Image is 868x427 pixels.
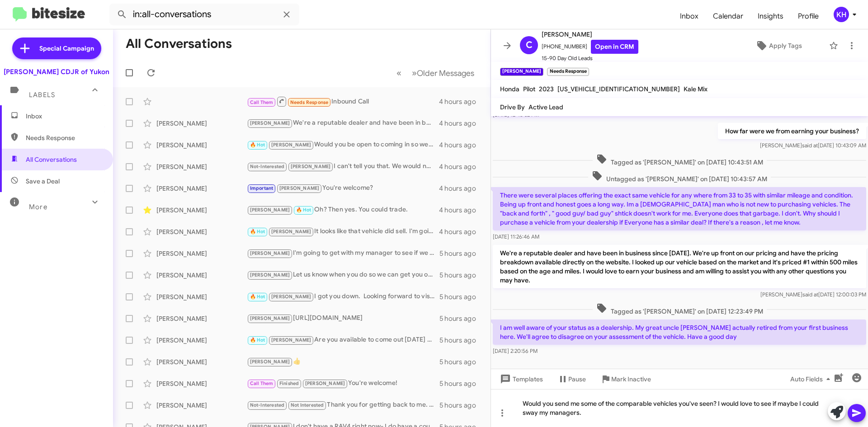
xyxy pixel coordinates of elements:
[491,389,868,427] div: Would you send me some of the comparable vehicles you've seen? I would love to see if maybe I cou...
[156,227,247,236] div: [PERSON_NAME]
[250,272,290,278] span: [PERSON_NAME]
[250,380,274,386] span: Call Them
[391,64,407,82] button: Previous
[498,371,543,387] span: Templates
[247,335,439,345] div: Are you available to come out [DATE] or [DATE]?
[247,96,439,107] div: Inbound Call
[439,206,483,215] div: 4 hours ago
[439,184,483,193] div: 4 hours ago
[542,54,638,63] span: 15-90 Day Old Leads
[593,303,767,316] span: Tagged as '[PERSON_NAME]' on [DATE] 12:23:49 PM
[406,64,480,82] button: Next
[750,3,791,29] span: Insights
[250,250,290,256] span: [PERSON_NAME]
[250,207,290,213] span: [PERSON_NAME]
[156,401,247,410] div: [PERSON_NAME]
[250,402,285,408] span: Not-Interested
[396,67,401,79] span: «
[39,44,94,53] span: Special Campaign
[247,205,439,215] div: Oh? Then yes. You could trade.
[279,380,299,386] span: Finished
[26,155,77,164] span: All Conversations
[156,271,247,280] div: [PERSON_NAME]
[732,38,825,54] button: Apply Tags
[26,112,103,121] span: Inbox
[271,294,311,300] span: [PERSON_NAME]
[156,357,247,366] div: [PERSON_NAME]
[156,119,247,128] div: [PERSON_NAME]
[126,37,232,51] h1: All Conversations
[439,119,483,128] div: 4 hours ago
[834,7,849,22] div: KH
[500,85,519,93] span: Honda
[673,3,706,29] a: Inbox
[493,347,538,354] span: [DATE] 2:20:56 PM
[439,271,483,280] div: 5 hours ago
[26,133,103,142] span: Needs Response
[439,162,483,171] div: 4 hours ago
[493,245,866,288] p: We're a reputable dealer and have been in business since [DATE]. We're up front on our pricing an...
[26,177,60,186] span: Save a Deal
[500,68,543,76] small: [PERSON_NAME]
[439,314,483,323] div: 5 hours ago
[291,402,324,408] span: Not Interested
[439,292,483,301] div: 5 hours ago
[593,371,658,387] button: Mark Inactive
[539,85,554,93] span: 2023
[417,68,474,78] span: Older Messages
[4,67,109,76] div: [PERSON_NAME] CDJR of Yukon
[247,248,439,258] div: I'm going to get with my manager to see if we can do any better. How far off were we with your tr...
[593,154,767,167] span: Tagged as '[PERSON_NAME]' on [DATE] 10:43:51 AM
[493,319,866,345] p: I am well aware of your status as a dealership. My great uncle [PERSON_NAME] actually retired fro...
[684,85,708,93] span: Kale Mix
[439,379,483,388] div: 5 hours ago
[591,40,638,54] a: Open in CRM
[156,184,247,193] div: [PERSON_NAME]
[802,291,818,298] span: said at
[247,118,439,128] div: We're a reputable dealer and have been in business since [DATE]. We're up front on our pricing an...
[802,142,818,149] span: said at
[156,249,247,258] div: [PERSON_NAME]
[247,161,439,172] div: I can't tell you that. We would need to see it in person.
[250,164,285,169] span: Not-Interested
[392,64,480,82] nav: Page navigation example
[250,359,290,365] span: [PERSON_NAME]
[250,337,265,343] span: 🔥 Hot
[783,371,841,387] button: Auto Fields
[760,142,866,149] span: [PERSON_NAME] [DATE] 10:43:09 AM
[826,7,858,22] button: KH
[156,336,247,345] div: [PERSON_NAME]
[247,226,439,237] div: It looks like that vehicle did sell. I'm going to send you the inventory to your email so you can...
[528,103,563,111] span: Active Lead
[156,379,247,388] div: [PERSON_NAME]
[247,270,439,280] div: Let us know when you do so we can get you on the road in you're new vehicle.
[706,3,750,29] span: Calendar
[29,91,55,99] span: Labels
[523,85,535,93] span: Pilot
[296,207,311,213] span: 🔥 Hot
[611,371,651,387] span: Mark Inactive
[250,315,290,321] span: [PERSON_NAME]
[439,97,483,106] div: 4 hours ago
[493,233,539,240] span: [DATE] 11:26:46 AM
[542,29,638,40] span: [PERSON_NAME]
[439,401,483,410] div: 5 hours ago
[109,4,299,25] input: Search
[12,38,101,59] a: Special Campaign
[279,185,320,191] span: [PERSON_NAME]
[247,400,439,410] div: Thank you for getting back to me. I will update my records.
[790,371,834,387] span: Auto Fields
[247,140,439,150] div: Would you be open to coming in so we can do an appraisal? We won't know until we have a look at it.
[439,141,483,150] div: 4 hours ago
[250,142,265,148] span: 🔥 Hot
[491,371,550,387] button: Templates
[769,38,802,54] span: Apply Tags
[542,40,638,54] span: [PHONE_NUMBER]
[250,99,274,105] span: Call Them
[250,120,290,126] span: [PERSON_NAME]
[156,141,247,150] div: [PERSON_NAME]
[439,357,483,366] div: 5 hours ago
[271,337,311,343] span: [PERSON_NAME]
[247,357,439,367] div: 👍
